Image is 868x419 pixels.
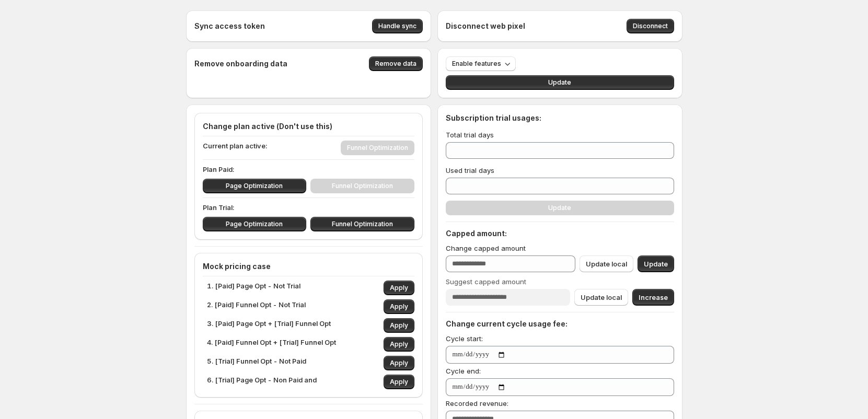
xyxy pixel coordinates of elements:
button: Page Optimization [203,179,307,193]
button: Apply [384,375,414,389]
button: Apply [384,299,414,314]
button: Page Optimization [203,217,307,231]
span: Remove data [375,60,416,68]
button: Funnel Optimization [310,217,414,231]
button: Apply [384,356,414,370]
button: Apply [384,318,414,333]
button: Handle sync [372,19,423,33]
button: Apply [384,281,414,295]
span: Cycle end: [446,367,481,375]
h4: Capped amount: [446,228,674,239]
span: Funnel Optimization [332,220,393,228]
p: 6. [Trial] Page Opt - Non Paid and [207,375,317,389]
span: Used trial days [446,166,494,174]
button: Increase [632,289,674,306]
button: Disconnect [627,19,674,33]
span: Increase [639,292,668,302]
h4: Disconnect web pixel [446,21,525,31]
h4: Change current cycle usage fee: [446,319,674,329]
span: Apply [390,378,408,386]
h4: Mock pricing case [203,261,414,272]
span: Cycle start: [446,334,483,343]
span: Update local [586,259,627,269]
p: Plan Paid: [203,164,414,174]
span: Update [644,259,668,269]
p: 4. [Paid] Funnel Opt + [Trial] Funnel Opt [207,337,336,352]
button: Update local [580,255,633,272]
button: Update [638,255,674,272]
h4: Change plan active (Don't use this) [203,121,414,132]
span: Suggest capped amount [446,277,526,286]
p: Current plan active: [203,141,268,155]
span: Apply [390,302,408,311]
p: 2. [Paid] Funnel Opt - Not Trial [207,299,306,314]
p: 5. [Trial] Funnel Opt - Not Paid [207,356,306,370]
h4: Sync access token [194,21,265,31]
span: Update local [581,292,622,302]
h4: Remove onboarding data [194,59,287,69]
button: Remove data [369,56,423,71]
button: Update [446,75,674,90]
span: Handle sync [378,22,416,30]
span: Apply [390,340,408,348]
span: Page Optimization [226,182,283,190]
span: Apply [390,321,408,330]
button: Update local [574,289,628,306]
span: Recorded revenue: [446,399,508,408]
p: 1. [Paid] Page Opt - Not Trial [207,281,300,295]
span: Enable features [452,60,501,68]
h4: Subscription trial usages: [446,113,541,123]
button: Enable features [446,56,516,71]
p: 3. [Paid] Page Opt + [Trial] Funnel Opt [207,318,331,333]
span: Total trial days [446,131,494,139]
button: Apply [384,337,414,352]
span: Update [548,78,571,87]
span: Disconnect [633,22,668,30]
p: Plan Trial: [203,202,414,213]
span: Apply [390,284,408,292]
span: Change capped amount [446,244,526,252]
span: Apply [390,359,408,367]
span: Page Optimization [226,220,283,228]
